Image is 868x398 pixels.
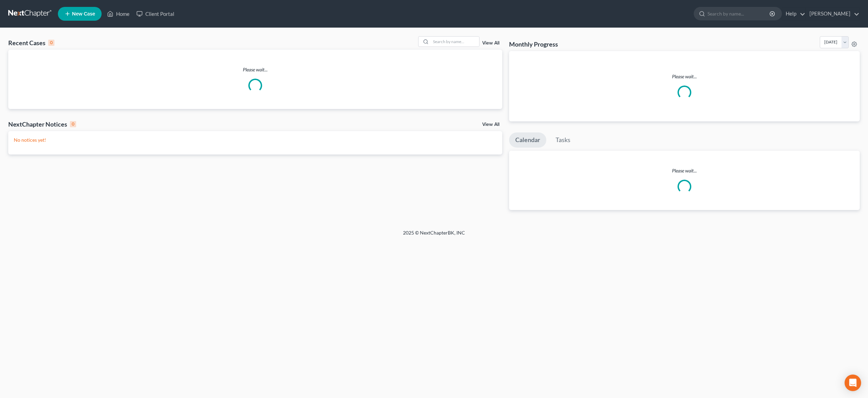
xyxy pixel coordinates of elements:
div: Open Intercom Messenger [845,375,861,391]
a: Tasks [549,132,577,148]
a: View All [482,122,499,127]
div: NextChapter Notices [8,120,76,128]
a: Calendar [509,132,546,148]
p: Please wait... [515,73,854,80]
a: View All [482,41,499,46]
a: Home [104,8,133,20]
p: Please wait... [509,167,860,174]
input: Search by name... [707,7,771,20]
span: New Case [72,11,95,17]
div: Recent Cases [8,39,54,47]
p: Please wait... [8,66,502,73]
h3: Monthly Progress [509,40,558,48]
a: Help [782,8,805,20]
a: Client Portal [133,8,178,20]
input: Search by name... [431,37,479,47]
div: 0 [48,40,54,46]
div: 2025 © NextChapterBK, INC [238,229,630,242]
p: No notices yet! [14,137,497,143]
a: [PERSON_NAME] [806,8,859,20]
div: 0 [70,121,76,127]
